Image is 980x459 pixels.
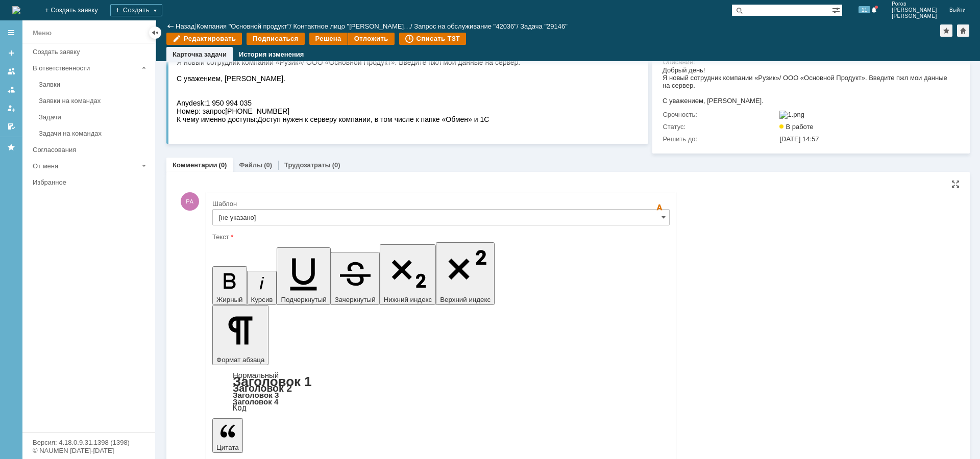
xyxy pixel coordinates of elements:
[12,6,20,14] img: logo
[173,50,227,58] a: Карточка задачи
[212,266,247,305] button: Жирный
[293,22,411,30] a: Контактное лицо "[PERSON_NAME]…
[233,403,247,413] a: Код
[663,135,777,143] div: Решить до:
[216,444,239,451] span: Цитата
[233,382,292,394] a: Заголовок 2
[892,7,937,13] span: [PERSON_NAME]
[284,161,331,169] a: Трудозатраты
[33,439,145,446] div: Версия: 4.18.0.9.31.1398 (1398)
[33,48,149,56] div: Создать заявку
[29,44,153,60] a: Создать заявку
[663,58,957,66] div: Описание:
[239,161,262,169] a: Файлы
[3,82,19,98] a: Заявки в моей ответственности
[39,130,149,137] div: Задачи на командах
[247,271,277,305] button: Курсив
[35,125,153,141] a: Задачи на командах
[35,76,153,92] a: Заявки
[233,397,278,406] a: Заголовок 4
[33,146,149,154] div: Согласования
[436,242,495,305] button: Верхний индекс
[440,296,491,303] span: Верхний индекс
[331,252,380,305] button: Зачеркнутый
[39,81,149,88] div: Заявки
[12,6,20,14] a: Перейти на домашнюю страницу
[277,247,330,305] button: Подчеркнутый
[48,49,113,57] span: [PHONE_NUMBER]
[212,305,268,365] button: Формат абзаца
[181,192,199,211] span: РА
[859,6,870,13] span: 11
[332,161,340,169] div: (0)
[176,22,194,30] a: Назад
[335,296,376,303] span: Зачеркнутый
[39,113,149,121] div: Задачи
[779,111,804,119] img: 1.png
[951,180,960,188] div: На всю страницу
[39,97,149,105] div: Заявки на командах
[216,356,264,364] span: Формат абзаца
[384,296,432,303] span: Нижний индекс
[239,50,304,58] a: История изменения
[194,22,196,30] div: |
[957,24,969,37] div: Сделать домашней страницей
[173,161,217,169] a: Комментарии
[3,63,19,80] a: Заявки на командах
[30,41,76,49] span: 1 950 994 035
[29,142,153,158] a: Согласования
[293,22,414,30] div: /
[33,27,52,39] div: Меню
[33,64,138,72] div: В ответственности
[281,296,326,303] span: Подчеркнутый
[33,447,145,454] div: © NAUMEN [DATE]-[DATE]
[653,201,666,214] span: Скрыть панель инструментов
[264,161,272,169] div: (0)
[779,135,819,143] span: [DATE] 14:57
[149,27,161,39] div: Скрыть меню
[212,418,243,453] button: Цитата
[520,22,568,30] div: Задача "29146"
[663,123,777,131] div: Статус:
[832,5,842,14] span: Расширенный поиск
[380,244,436,305] button: Нижний индекс
[233,374,312,389] a: Заголовок 1
[414,22,520,30] div: /
[663,111,777,119] div: Срочность:
[3,100,19,116] a: Мои заявки
[212,200,668,207] div: Шаблон
[110,4,162,16] div: Создать
[233,371,279,379] a: Нормальный
[219,161,227,169] div: (0)
[35,93,153,109] a: Заявки на командах
[33,162,138,170] div: От меня
[212,234,668,240] div: Текст
[212,372,670,412] div: Формат абзаца
[892,13,937,19] span: [PERSON_NAME]
[779,123,813,131] span: В работе
[940,24,952,37] div: Добавить в избранное
[251,296,273,303] span: Курсив
[35,109,153,125] a: Задачи
[233,391,279,399] a: Заголовок 3
[4,4,149,12] div: В 1С в какие базы? Какие права выдавать?
[414,22,517,30] a: Запрос на обслуживание "42036"
[197,22,290,30] a: Компания "Основной продукт"
[197,22,293,30] div: /
[216,296,243,303] span: Жирный
[3,118,19,135] a: Мои согласования
[892,1,937,7] span: Рогов
[33,178,138,186] div: Избранное
[81,57,312,65] span: Доступ нужен к серверу компании, в том числе к папке «Обмен» и 1С
[3,45,19,61] a: Создать заявку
